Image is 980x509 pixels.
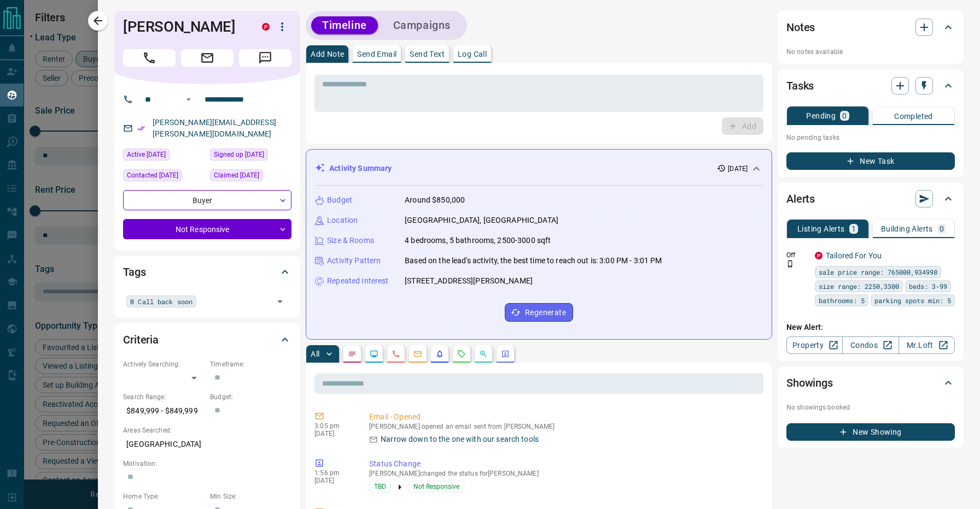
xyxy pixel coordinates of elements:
[894,113,933,120] p: Completed
[458,50,487,58] p: Log Call
[457,350,466,358] svg: Requests
[819,281,899,292] span: size range: 2250,3300
[311,50,344,58] p: Add Note
[210,492,291,501] p: Min Size:
[851,225,856,233] p: 1
[357,50,396,58] p: Send Email
[435,350,444,358] svg: Listing Alerts
[369,470,759,477] p: [PERSON_NAME] changed the status for [PERSON_NAME]
[899,336,955,354] a: Mr.Loft
[311,16,378,34] button: Timeline
[153,118,276,138] a: [PERSON_NAME][EMAIL_ADDRESS][PERSON_NAME][DOMAIN_NAME]
[505,303,573,322] button: Regenerate
[327,275,388,287] p: Repeated Interest
[381,434,539,445] p: Narrow down to the one with our search tools
[826,251,882,260] a: Tailored For You
[819,295,865,306] span: bathrooms: 5
[369,458,759,470] p: Status Change
[786,322,955,333] p: New Alert:
[272,294,288,309] button: Open
[413,481,459,492] span: Not Responsive
[786,186,955,212] div: Alerts
[327,215,358,226] p: Location
[123,425,291,435] p: Areas Searched:
[405,275,533,287] p: [STREET_ADDRESS][PERSON_NAME]
[479,350,488,358] svg: Opportunities
[369,423,759,430] p: [PERSON_NAME] opened an email sent from [PERSON_NAME]
[786,370,955,396] div: Showings
[262,23,270,31] div: property.ca
[728,164,748,174] p: [DATE]
[501,350,510,358] svg: Agent Actions
[239,49,291,67] span: Message
[940,225,944,233] p: 0
[123,435,291,453] p: [GEOGRAPHIC_DATA]
[806,112,836,120] p: Pending
[370,350,378,358] svg: Lead Browsing Activity
[314,430,353,437] p: [DATE]
[369,411,759,423] p: Email - Opened
[842,112,847,120] p: 0
[123,149,205,164] div: Thu Aug 14 2025
[311,350,319,358] p: All
[327,255,381,267] p: Activity Pattern
[123,18,246,35] h1: [PERSON_NAME]
[123,359,205,369] p: Actively Searching:
[181,49,234,67] span: Email
[815,252,822,259] div: property.ca
[210,359,291,369] p: Timeframe:
[786,19,815,36] h2: Notes
[123,492,205,501] p: Home Type:
[786,336,843,354] a: Property
[210,392,291,402] p: Budget:
[786,374,833,392] h2: Showings
[405,255,662,267] p: Based on the lead's activity, the best time to reach out is: 3:00 PM - 3:01 PM
[405,194,465,206] p: Around $850,000
[210,149,291,164] div: Thu Aug 14 2025
[786,129,955,146] p: No pending tasks
[405,215,558,226] p: [GEOGRAPHIC_DATA], [GEOGRAPHIC_DATA]
[786,152,955,170] button: New Task
[123,392,205,402] p: Search Range:
[123,402,205,420] p: $849,999 - $849,999
[382,16,462,34] button: Campaigns
[881,225,933,233] p: Building Alerts
[786,77,814,94] h2: Tasks
[786,14,955,40] div: Notes
[797,225,845,233] p: Listing Alerts
[123,263,145,281] h2: Tags
[327,194,352,206] p: Budget
[123,331,159,348] h2: Criteria
[786,250,808,260] p: Off
[314,469,353,477] p: 1:56 pm
[123,49,176,67] span: Call
[315,158,763,179] div: Activity Summary[DATE]
[405,235,551,246] p: 4 bedrooms, 5 bathrooms, 2500-3000 sqft
[786,190,815,208] h2: Alerts
[374,481,386,492] span: TBD
[786,73,955,99] div: Tasks
[314,422,353,430] p: 3:05 pm
[123,169,205,185] div: Fri Aug 15 2025
[314,477,353,484] p: [DATE]
[214,170,259,181] span: Claimed [DATE]
[127,170,178,181] span: Contacted [DATE]
[127,149,166,160] span: Active [DATE]
[819,267,937,277] span: sale price range: 765000,934998
[410,50,445,58] p: Send Text
[786,403,955,412] p: No showings booked
[182,93,195,106] button: Open
[413,350,422,358] svg: Emails
[214,149,264,160] span: Signed up [DATE]
[842,336,899,354] a: Condos
[130,296,192,307] span: B Call back soon
[786,47,955,57] p: No notes available
[123,190,291,210] div: Buyer
[329,163,392,174] p: Activity Summary
[123,459,291,469] p: Motivation:
[909,281,947,292] span: beds: 3-99
[123,259,291,285] div: Tags
[123,327,291,353] div: Criteria
[327,235,374,246] p: Size & Rooms
[348,350,357,358] svg: Notes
